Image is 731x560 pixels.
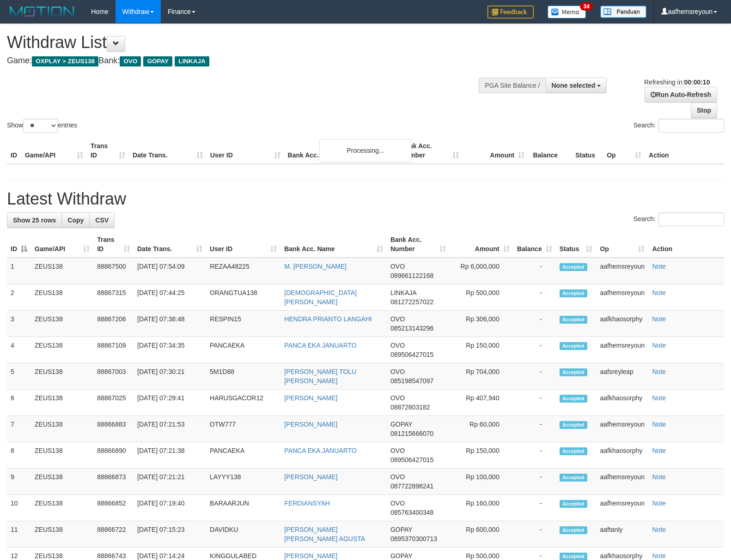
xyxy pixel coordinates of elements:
span: Refreshing in: [644,78,710,86]
span: OVO [120,56,141,66]
td: 88866722 [93,521,134,548]
td: [DATE] 07:34:35 [134,337,206,363]
td: 88867206 [93,311,134,337]
td: - [513,284,556,311]
td: aafkhaosorphy [596,442,648,469]
td: REZAA48225 [206,258,280,284]
img: MOTION_logo.png [7,5,77,18]
td: ZEUS138 [31,495,93,521]
td: ORANGTUA138 [206,284,280,311]
td: - [513,258,556,284]
td: aafkhaosorphy [596,311,648,337]
a: [PERSON_NAME] [PERSON_NAME] AGUSTA [284,526,365,542]
span: Copy 089506427015 to clipboard [390,456,433,464]
span: Accepted [560,447,587,455]
td: 88867025 [93,390,134,416]
span: Accepted [560,368,587,376]
td: aafsreyleap [596,363,648,390]
span: Copy [67,217,84,224]
a: Note [652,394,666,402]
td: Rp 160,000 [450,495,513,521]
span: Accepted [560,342,587,350]
span: GOPAY [390,552,412,560]
td: - [513,311,556,337]
span: Show 25 rows [13,217,56,224]
span: Copy 089661122168 to clipboard [390,272,433,279]
span: Copy 085763400348 to clipboard [390,509,433,516]
span: Accepted [560,395,587,403]
button: None selected [546,78,607,93]
td: HARUSGACOR12 [206,390,280,416]
td: aafhemsreyoun [596,495,648,521]
th: User ID: activate to sort column ascending [206,231,280,258]
td: [DATE] 07:38:48 [134,311,206,337]
a: Note [652,315,666,323]
h1: Latest Withdraw [7,190,724,208]
td: aafhemsreyoun [596,284,648,311]
div: PGA Site Balance / [479,78,545,93]
td: LAYYY138 [206,469,280,495]
td: aafkhaosorphy [596,390,648,416]
a: Note [652,500,666,507]
th: Date Trans.: activate to sort column ascending [134,231,206,258]
td: Rp 600,000 [450,521,513,548]
th: Amount [463,138,528,164]
label: Search: [634,119,724,132]
td: 3 [7,311,31,337]
a: Run Auto-Refresh [645,87,717,102]
th: Action [645,138,724,164]
td: [DATE] 07:21:38 [134,442,206,469]
a: Note [652,289,666,296]
td: Rp 306,000 [450,311,513,337]
span: Copy 081272257022 to clipboard [390,298,433,306]
a: [PERSON_NAME] [284,552,337,560]
td: Rp 500,000 [450,284,513,311]
td: - [513,495,556,521]
td: - [513,469,556,495]
td: Rp 150,000 [450,442,513,469]
td: Rp 60,000 [450,416,513,442]
th: Date Trans. [129,138,207,164]
th: Bank Acc. Name: activate to sort column ascending [280,231,387,258]
a: Note [652,263,666,270]
td: BARAARJUN [206,495,280,521]
span: Accepted [560,316,587,324]
td: 88866883 [93,416,134,442]
th: Balance [528,138,572,164]
td: aaftanly [596,521,648,548]
input: Search: [658,212,724,226]
td: 8 [7,442,31,469]
a: Note [652,473,666,481]
td: - [513,390,556,416]
td: 6 [7,390,31,416]
span: LINKAJA [390,289,416,296]
span: 34 [580,2,592,11]
img: Button%20Memo.svg [548,6,586,18]
a: Stop [691,102,717,118]
td: ZEUS138 [31,284,93,311]
span: Accepted [560,474,587,482]
a: HENDRA PRIANTO LANGAHI [284,315,372,323]
td: [DATE] 07:29:41 [134,390,206,416]
th: Bank Acc. Number: activate to sort column ascending [387,231,450,258]
td: ZEUS138 [31,311,93,337]
td: [DATE] 07:21:21 [134,469,206,495]
span: Accepted [560,421,587,429]
td: - [513,416,556,442]
img: Feedback.jpg [487,6,534,18]
label: Show entries [7,119,77,132]
span: GOPAY [390,421,412,428]
td: 88867500 [93,258,134,284]
td: [DATE] 07:54:09 [134,258,206,284]
a: Note [652,368,666,375]
th: Amount: activate to sort column ascending [450,231,513,258]
th: Trans ID: activate to sort column ascending [93,231,134,258]
span: OXPLAY > ZEUS138 [32,56,98,66]
td: ZEUS138 [31,416,93,442]
select: Showentries [23,119,58,132]
span: Accepted [560,263,587,271]
td: ZEUS138 [31,521,93,548]
td: - [513,337,556,363]
img: panduan.png [600,6,646,18]
a: M. [PERSON_NAME] [284,263,347,270]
